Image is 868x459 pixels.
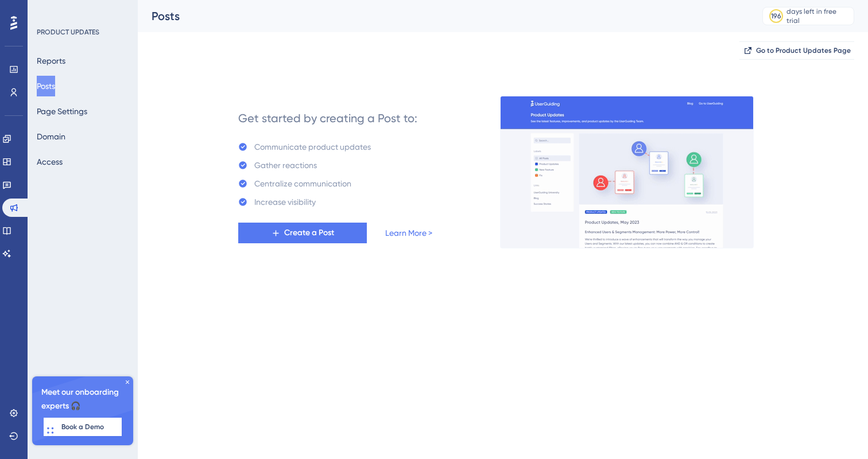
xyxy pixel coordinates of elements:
div: Centralize communication [254,177,351,190]
iframe: UserGuiding AI Assistant Launcher [820,414,854,448]
img: 253145e29d1258e126a18a92d52e03bb.gif [500,96,754,248]
button: Create a Post [238,223,367,243]
div: Increase visibility [254,195,316,209]
div: 196 [771,11,781,21]
button: Access [37,151,63,172]
span: Go to Product Updates Page [756,46,851,55]
button: Page Settings [37,101,87,122]
button: Go to Product Updates Page [739,41,854,60]
button: Domain [37,126,65,147]
div: Communicate product updates [254,140,371,154]
div: days left in free trial [786,7,850,25]
div: PRODUCT UPDATES [37,28,99,37]
div: Drag [47,415,54,450]
div: Gather reactions [254,158,317,172]
span: Create a Post [284,226,334,240]
a: Learn More > [385,226,432,240]
span: Meet our onboarding experts 🎧 [41,386,124,413]
div: Posts [152,8,734,24]
div: Get started by creating a Post to: [238,110,417,126]
button: Reports [37,50,65,71]
button: Book a Demo [44,418,122,436]
button: Posts [37,76,55,96]
span: Book a Demo [61,422,104,431]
